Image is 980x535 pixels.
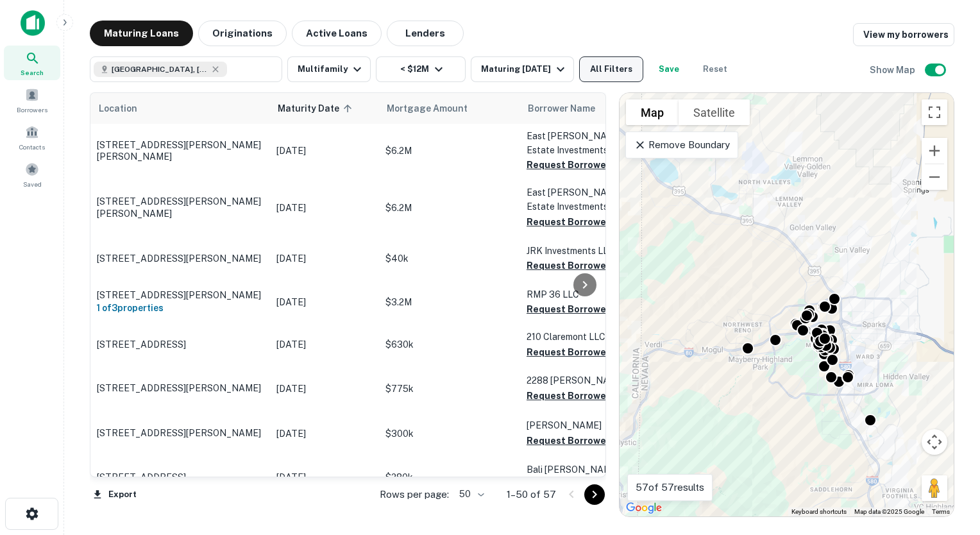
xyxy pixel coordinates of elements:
[527,244,655,258] p: JRK Investments LLC
[528,101,595,116] span: Borrower Name
[679,99,750,125] button: Show satellite imagery
[527,287,655,301] p: RMP 36 LLC
[579,56,643,82] button: All Filters
[19,142,45,152] span: Contacts
[922,99,947,125] button: Toggle fullscreen view
[97,382,264,394] p: [STREET_ADDRESS][PERSON_NAME]
[276,251,373,266] p: [DATE]
[385,427,514,441] p: $300k
[276,337,373,352] p: [DATE]
[527,157,630,173] button: Request Borrower Info
[278,101,356,116] span: Maturity Date
[471,56,574,82] button: Maturing [DATE]
[17,105,47,115] span: Borrowers
[527,388,630,403] button: Request Borrower Info
[922,138,947,164] button: Zoom in
[527,185,655,214] p: East [PERSON_NAME] Real Estate Investments LLC
[97,339,264,350] p: [STREET_ADDRESS]
[385,382,514,396] p: $775k
[4,157,60,192] a: Saved
[90,21,193,46] button: Maturing Loans
[385,470,514,484] p: $280k
[292,21,382,46] button: Active Loans
[90,485,140,504] button: Export
[387,21,464,46] button: Lenders
[270,93,379,124] th: Maturity Date
[870,63,917,77] h6: Show Map
[584,484,605,505] button: Go to next page
[454,485,486,504] div: 50
[97,139,264,162] p: [STREET_ADDRESS][PERSON_NAME][PERSON_NAME]
[385,295,514,309] p: $3.2M
[97,427,264,439] p: [STREET_ADDRESS][PERSON_NAME]
[387,101,484,116] span: Mortgage Amount
[112,64,208,75] span: [GEOGRAPHIC_DATA], [GEOGRAPHIC_DATA], [GEOGRAPHIC_DATA]
[527,373,655,387] p: 2288 [PERSON_NAME] LLC
[527,214,630,230] button: Request Borrower Info
[385,251,514,266] p: $40k
[791,507,847,516] button: Keyboard shortcuts
[385,337,514,352] p: $630k
[90,93,270,124] th: Location
[634,137,729,153] p: Remove Boundary
[98,101,137,116] span: Location
[527,129,655,157] p: East [PERSON_NAME] Real Estate Investments LLC
[385,144,514,158] p: $6.2M
[507,487,556,502] p: 1–50 of 57
[481,62,568,77] div: Maturing [DATE]
[4,120,60,155] a: Contacts
[527,477,630,492] button: Request Borrower Info
[527,330,655,344] p: 210 Claremont LLC
[922,429,947,455] button: Map camera controls
[520,93,661,124] th: Borrower Name
[527,301,630,317] button: Request Borrower Info
[648,56,689,82] button: Save your search to get updates of matches that match your search criteria.
[97,289,264,301] p: [STREET_ADDRESS][PERSON_NAME]
[4,46,60,80] a: Search
[4,83,60,117] a: Borrowers
[527,463,655,477] p: Bali [PERSON_NAME] K
[276,144,373,158] p: [DATE]
[385,201,514,215] p: $6.2M
[97,253,264,264] p: [STREET_ADDRESS][PERSON_NAME]
[287,56,371,82] button: Multifamily
[380,487,449,502] p: Rows per page:
[376,56,466,82] button: < $12M
[620,93,954,516] div: 0 0
[854,508,924,515] span: Map data ©2025 Google
[527,258,630,273] button: Request Borrower Info
[623,500,665,516] a: Open this area in Google Maps (opens a new window)
[276,295,373,309] p: [DATE]
[527,344,630,360] button: Request Borrower Info
[21,10,45,36] img: capitalize-icon.png
[379,93,520,124] th: Mortgage Amount
[23,179,42,189] span: Saved
[916,432,980,494] iframe: Chat Widget
[276,470,373,484] p: [DATE]
[97,196,264,219] p: [STREET_ADDRESS][PERSON_NAME][PERSON_NAME]
[527,433,630,448] button: Request Borrower Info
[922,164,947,190] button: Zoom out
[626,99,679,125] button: Show street map
[97,301,264,315] h6: 1 of 3 properties
[695,56,736,82] button: Reset
[276,382,373,396] p: [DATE]
[527,418,655,432] p: [PERSON_NAME]
[932,508,950,515] a: Terms
[623,500,665,516] img: Google
[198,21,287,46] button: Originations
[276,201,373,215] p: [DATE]
[97,471,264,483] p: [STREET_ADDRESS]
[276,427,373,441] p: [DATE]
[853,23,954,46] a: View my borrowers
[21,67,44,78] span: Search
[636,480,704,495] p: 57 of 57 results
